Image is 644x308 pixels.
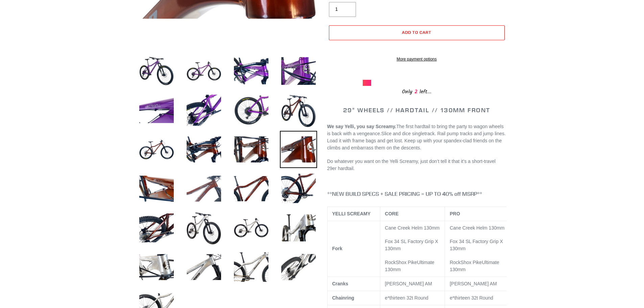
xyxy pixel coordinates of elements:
[327,159,496,171] span: Do whatever you want on the Yelli Screamy, just don’t tell it that it’s a short-travel 29er hardt...
[185,52,222,90] img: Load image into Gallery viewer, YELLI SCREAMY - Complete Bike
[332,246,342,251] b: Fork
[138,131,175,168] img: Load image into Gallery viewer, YELLI SCREAMY - Complete Bike
[233,52,270,90] img: Load image into Gallery viewer, YELLI SCREAMY - Complete Bike
[327,191,506,197] h4: **NEW BUILD SPECS + SALE PRICING = UP TO 40% off MSRP**
[385,238,440,252] p: Fox 34 SL Factory Grip X 130mm
[233,170,270,207] img: Load image into Gallery viewer, YELLI SCREAMY - Complete Bike
[450,260,482,265] span: RockShox Pike
[343,106,490,114] span: 29" WHEELS // HARDTAIL // 130MM FRONT
[332,211,371,216] b: YELLI SCREAMY
[450,281,497,286] span: [PERSON_NAME] AM
[402,30,431,35] span: Add to cart
[280,52,317,90] img: Load image into Gallery viewer, YELLI SCREAMY - Complete Bike
[412,88,420,96] span: 2
[280,92,317,129] img: Load image into Gallery viewer, YELLI SCREAMY - Complete Bike
[280,131,317,168] img: Load image into Gallery viewer, YELLI SCREAMY - Complete Bike
[450,224,507,232] p: Cane Creek Helm 130mm
[233,131,270,168] img: Load image into Gallery viewer, YELLI SCREAMY - Complete Bike
[233,209,270,246] img: Load image into Gallery viewer, YELLI SCREAMY - Complete Bike
[138,170,175,207] img: Load image into Gallery viewer, YELLI SCREAMY - Complete Bike
[385,211,399,216] b: CORE
[327,124,397,129] b: We say Yelli, you say Screamy.
[329,25,505,40] button: Add to cart
[332,281,348,286] b: Cranks
[185,248,222,286] img: Load image into Gallery viewer, YELLI SCREAMY - Complete Bike
[233,92,270,129] img: Load image into Gallery viewer, YELLI SCREAMY - Complete Bike
[332,295,354,301] b: Chainring
[185,170,222,207] img: Load image into Gallery viewer, YELLI SCREAMY - Complete Bike
[138,248,175,286] img: Load image into Gallery viewer, YELLI SCREAMY - Complete Bike
[327,124,504,136] span: The first hardtail to bring the party to wagon wheels is back with a vengeance.
[329,56,505,62] a: More payment options
[450,211,460,216] b: PRO
[185,92,222,129] img: Load image into Gallery viewer, YELLI SCREAMY - Complete Bike
[327,123,506,151] p: Slice and dice singletrack. Rail pump tracks and jump lines. Load it with frame bags and get lost...
[280,209,317,246] img: Load image into Gallery viewer, YELLI SCREAMY - Complete Bike
[450,238,507,252] p: Fox 34 SL Factory Grip X 130mm
[185,131,222,168] img: Load image into Gallery viewer, YELLI SCREAMY - Complete Bike
[385,224,440,232] p: Cane Creek Helm 130mm
[450,295,493,301] span: e*thirteen 32t Round
[363,86,471,96] div: Only left...
[185,209,222,246] img: Load image into Gallery viewer, YELLI SCREAMY - Complete Bike
[280,170,317,207] img: Load image into Gallery viewer, YELLI SCREAMY - Complete Bike
[280,248,317,286] img: Load image into Gallery viewer, YELLI SCREAMY - Complete Bike
[138,92,175,129] img: Load image into Gallery viewer, YELLI SCREAMY - Complete Bike
[385,260,417,265] span: RockShox Pike
[138,52,175,90] img: Load image into Gallery viewer, YELLI SCREAMY - Complete Bike
[385,295,428,301] span: e*thirteen 32t Round
[450,260,499,272] span: Ultimate 130mm
[385,260,434,272] span: Ultimate 130mm
[233,248,270,286] img: Load image into Gallery viewer, YELLI SCREAMY - Complete Bike
[138,209,175,246] img: Load image into Gallery viewer, YELLI SCREAMY - Complete Bike
[385,281,432,286] span: [PERSON_NAME] AM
